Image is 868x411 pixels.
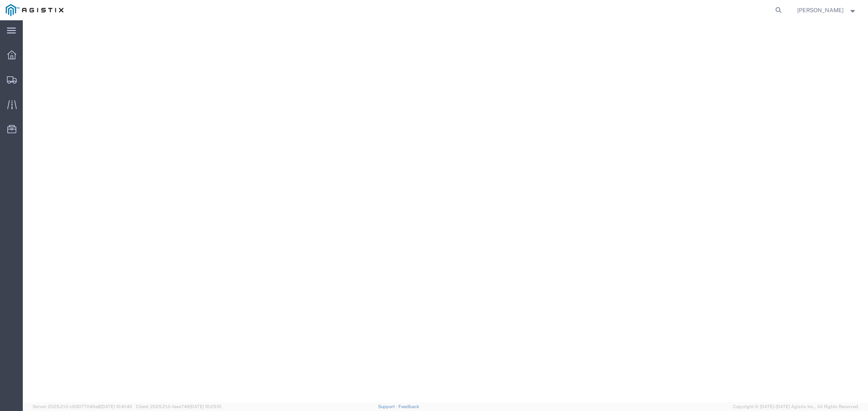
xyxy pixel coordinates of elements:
span: Copyright © [DATE]-[DATE] Agistix Inc., All Rights Reserved [733,403,858,410]
span: Client: 2025.21.0-faee749 [136,404,221,409]
iframe: FS Legacy Container [23,20,868,402]
span: [DATE] 10:41:40 [101,404,132,409]
a: Feedback [398,404,419,409]
span: Server: 2025.21.0-c63077040a8 [33,404,132,409]
span: [DATE] 10:25:10 [190,404,221,409]
a: Support [378,404,398,409]
span: Andy Schwimmer [797,6,844,15]
button: [PERSON_NAME] [797,5,857,15]
img: logo [6,4,63,16]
